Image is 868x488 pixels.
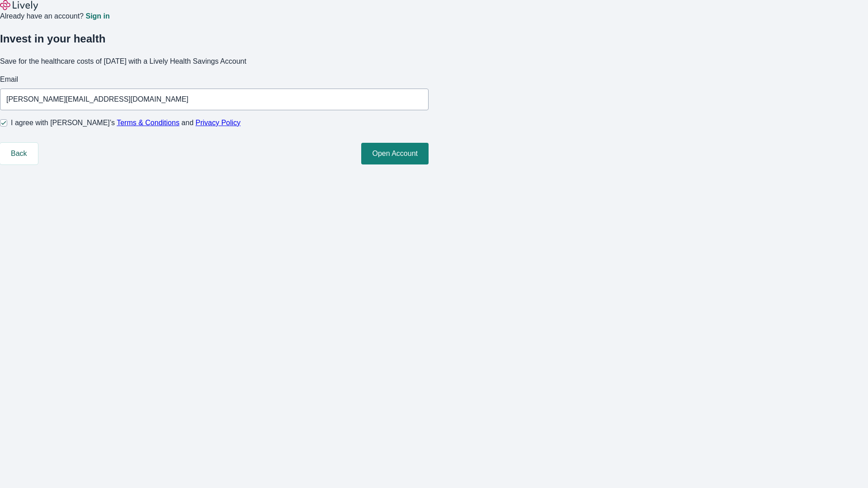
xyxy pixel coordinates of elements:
a: Privacy Policy [196,119,241,127]
a: Terms & Conditions [117,119,179,127]
a: Sign in [85,13,109,20]
span: I agree with [PERSON_NAME]’s and [11,117,241,128]
button: Open Account [361,143,429,164]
